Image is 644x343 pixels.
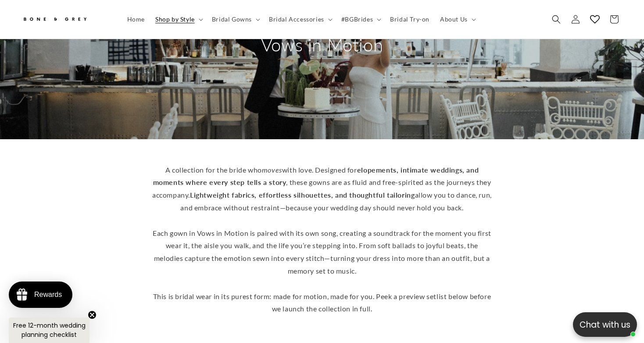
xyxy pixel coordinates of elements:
[122,10,150,29] a: Home
[34,291,62,299] div: Rewards
[269,15,324,23] span: Bridal Accessories
[262,166,282,174] em: moves
[385,10,435,29] a: Bridal Try-on
[390,15,429,23] span: Bridal Try-on
[573,312,637,337] button: Open chatbox
[264,10,336,29] summary: Bridal Accessories
[88,311,97,319] button: Close teaser
[151,164,493,316] p: A collection for the bride who with love. Designed for , these gowns are as fluid and free-spirit...
[150,10,207,29] summary: Shop by Style
[13,321,86,339] span: Free 12-month wedding planning checklist
[22,12,88,27] img: Bone and Grey Bridal
[573,318,637,331] p: Chat with us
[341,15,373,23] span: #BGBrides
[440,15,468,23] span: About Us
[19,9,113,30] a: Bone and Grey Bridal
[212,15,252,23] span: Bridal Gowns
[336,10,385,29] summary: #BGBrides
[547,10,566,29] summary: Search
[127,15,145,23] span: Home
[207,10,264,29] summary: Bridal Gowns
[239,33,405,56] h2: Vows in Motion
[155,15,195,23] span: Shop by Style
[190,191,415,199] strong: Lightweight fabrics, effortless silhouettes, and thoughtful tailoring
[9,318,89,343] div: Free 12-month wedding planning checklistClose teaser
[435,10,479,29] summary: About Us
